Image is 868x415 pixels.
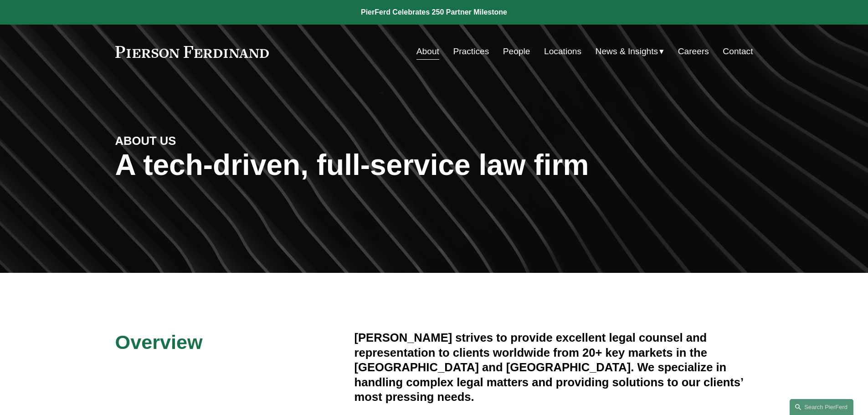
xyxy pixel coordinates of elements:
[453,43,489,60] a: Practices
[115,149,753,182] h1: A tech-driven, full-service law firm
[354,330,753,404] h4: [PERSON_NAME] strives to provide excellent legal counsel and representation to clients worldwide ...
[503,43,530,60] a: People
[596,43,664,60] a: folder dropdown
[115,331,203,353] span: Overview
[115,134,176,147] strong: ABOUT US
[790,399,853,415] a: Search this site
[416,43,439,60] a: About
[678,43,709,60] a: Careers
[723,43,753,60] a: Contact
[596,44,658,60] span: News & Insights
[544,43,581,60] a: Locations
